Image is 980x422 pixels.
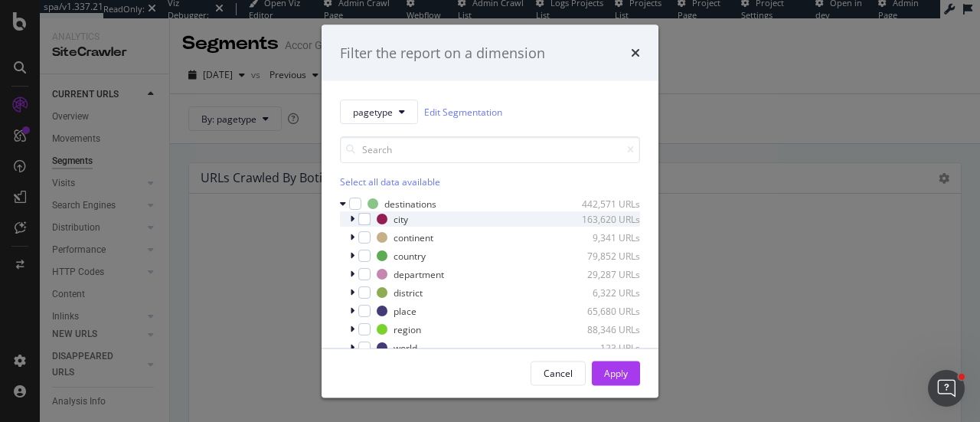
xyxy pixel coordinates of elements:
[394,304,416,317] div: place
[565,267,640,280] div: 29,287 URLs
[340,43,545,63] div: Filter the report on a dimension
[565,304,640,317] div: 65,680 URLs
[394,341,417,354] div: world
[353,105,393,118] span: pagetype
[340,175,640,188] div: Select all data available
[604,366,628,379] div: Apply
[394,231,433,244] div: continent
[531,361,586,385] button: Cancel
[384,197,436,210] div: destinations
[322,25,658,397] div: modal
[565,231,640,244] div: 9,341 URLs
[928,370,965,407] iframe: Intercom live chat
[631,43,640,63] div: times
[424,103,502,119] a: Edit Segmentation
[394,212,408,225] div: city
[340,100,418,124] button: pagetype
[592,361,640,385] button: Apply
[565,249,640,262] div: 79,852 URLs
[394,249,426,262] div: country
[340,136,640,163] input: Search
[565,212,640,225] div: 163,620 URLs
[565,322,640,335] div: 88,346 URLs
[544,366,573,379] div: Cancel
[394,286,423,299] div: district
[394,322,421,335] div: region
[565,286,640,299] div: 6,322 URLs
[565,197,640,210] div: 442,571 URLs
[394,267,444,280] div: department
[565,341,640,354] div: 123 URLs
